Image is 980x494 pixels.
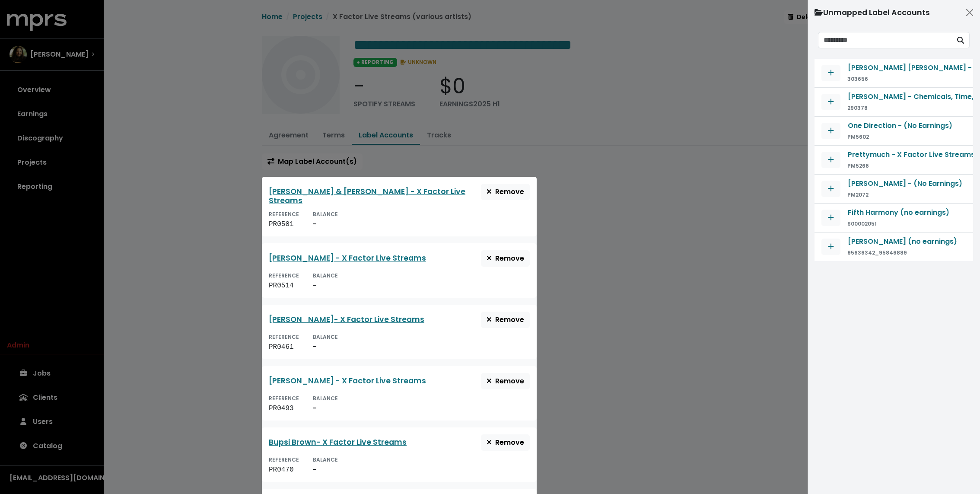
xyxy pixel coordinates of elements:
[269,210,299,218] small: REFERENCE
[269,376,426,386] a: [PERSON_NAME] - X Factor Live Streams
[821,123,840,139] button: Map contract to selected agreement
[848,207,949,217] span: Fifth Harmony (no earnings)
[269,272,299,279] small: REFERENCE
[313,403,338,414] div: -
[847,207,950,218] button: Fifth Harmony (no earnings)
[269,342,299,352] div: PR0461
[313,333,338,341] small: BALANCE
[848,236,957,246] span: [PERSON_NAME] (no earnings)
[847,236,958,247] button: [PERSON_NAME] (no earnings)
[487,187,524,197] span: Remove
[821,94,840,110] button: Map contract to selected agreement
[821,65,840,81] button: Map contract to selected agreement
[847,120,953,131] button: One Direction - (No Earnings)
[848,178,962,188] span: [PERSON_NAME] - (No Earnings)
[847,249,907,256] small: 95636342_95846889
[821,210,840,226] button: Map contract to selected agreement
[481,312,530,328] button: Remove
[313,465,338,475] div: -
[313,456,338,463] small: BALANCE
[269,456,299,463] small: REFERENCE
[847,104,868,112] small: 290378
[269,280,299,291] div: PR0514
[821,152,840,168] button: Map contract to selected agreement
[847,149,975,160] button: Prettymuch - X Factor Live Streams
[269,437,407,447] a: Bupsi Brown- X Factor Live Streams
[313,280,338,291] div: -
[487,437,524,447] span: Remove
[313,210,338,218] small: BALANCE
[847,178,963,189] button: [PERSON_NAME] - (No Earnings)
[269,395,299,402] small: REFERENCE
[847,75,868,83] small: 303656
[313,395,338,402] small: BALANCE
[481,373,530,389] button: Remove
[487,253,524,263] span: Remove
[313,219,338,229] div: -
[847,162,869,169] small: PM5266
[821,239,840,255] button: Map contract to selected agreement
[818,32,952,48] input: Search unmapped contracts
[269,465,299,475] div: PR0470
[821,181,840,197] button: Map contract to selected agreement
[487,315,524,325] span: Remove
[269,314,424,325] a: [PERSON_NAME]- X Factor Live Streams
[269,219,299,229] div: PR0501
[815,7,930,18] div: Unmapped Label Accounts
[269,186,465,206] a: [PERSON_NAME] & [PERSON_NAME] - X Factor Live Streams
[847,191,869,198] small: PM2072
[481,434,530,451] button: Remove
[847,220,877,227] small: S00002051
[963,6,977,19] button: Close
[481,184,530,200] button: Remove
[847,133,869,140] small: PM5602
[848,150,975,159] span: Prettymuch - X Factor Live Streams
[848,121,952,131] span: One Direction - (No Earnings)
[269,253,426,263] a: [PERSON_NAME] - X Factor Live Streams
[487,376,524,386] span: Remove
[269,333,299,341] small: REFERENCE
[481,250,530,267] button: Remove
[313,272,338,279] small: BALANCE
[313,342,338,352] div: -
[269,403,299,414] div: PR0493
